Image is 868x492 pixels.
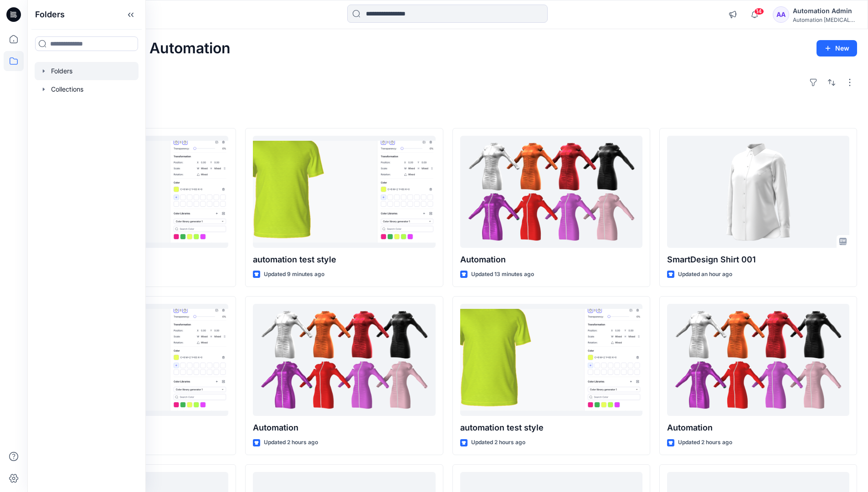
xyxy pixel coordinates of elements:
p: Updated 9 minutes ago [264,270,324,279]
p: Automation [667,421,849,434]
p: Updated 2 hours ago [264,438,318,447]
p: SmartDesign Shirt 001 [667,253,849,266]
p: Updated 2 hours ago [471,438,525,447]
div: Automation Admin [793,5,857,16]
p: automation test style [253,253,435,266]
a: Automation [667,304,849,416]
p: automation test style [460,421,642,434]
div: AA [773,6,789,23]
p: Updated 2 hours ago [678,438,732,447]
button: New [817,40,857,56]
a: Automation [253,304,435,416]
p: Automation [460,253,642,266]
a: automation test style [460,304,642,416]
p: Updated an hour ago [678,270,732,279]
a: SmartDesign Shirt 001 [667,136,849,248]
a: Automation [460,136,642,248]
div: Automation [MEDICAL_DATA]... [793,16,857,23]
p: Automation [253,421,435,434]
a: automation test style [253,136,435,248]
p: Updated 13 minutes ago [471,270,534,279]
h4: Styles [38,108,857,119]
span: 14 [754,8,764,15]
